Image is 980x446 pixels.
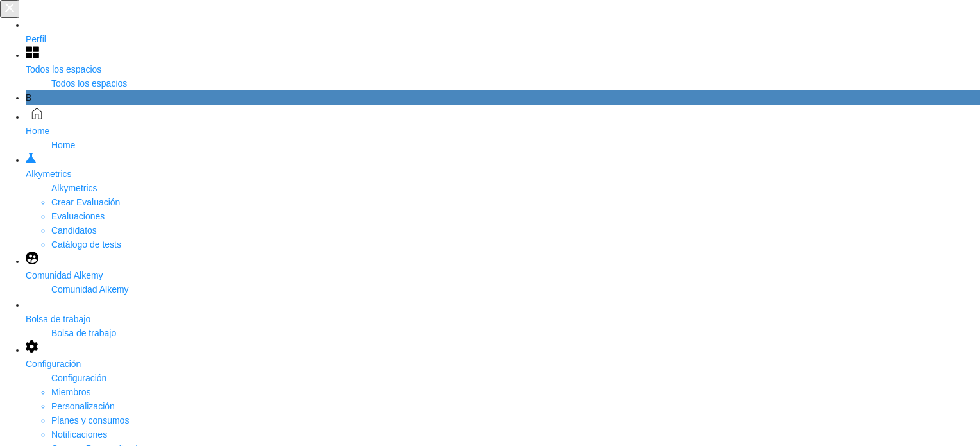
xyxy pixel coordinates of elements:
[26,270,103,280] span: Comunidad Alkemy
[51,328,116,338] span: Bolsa de trabajo
[51,239,121,250] a: Catálogo de tests
[51,401,115,411] a: Personalización
[51,373,106,383] span: Configuración
[51,225,97,236] a: Candidatos
[26,34,46,44] span: Perfil
[26,314,90,324] span: Bolsa de trabajo
[26,64,101,74] span: Todos los espacios
[26,18,980,46] a: Perfil
[51,387,90,397] a: Miembros
[51,415,129,425] a: Planes y consumos
[51,284,129,295] span: Comunidad Alkemy
[26,169,72,179] span: Alkymetrics
[51,197,120,207] a: Crear Evaluación
[26,359,81,369] span: Configuración
[51,211,105,221] a: Evaluaciones
[51,429,107,440] a: Notificaciones
[26,126,49,136] span: Home
[51,140,75,150] span: Home
[51,78,127,89] span: Todos los espacios
[51,183,97,193] span: Alkymetrics
[26,92,31,103] span: B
